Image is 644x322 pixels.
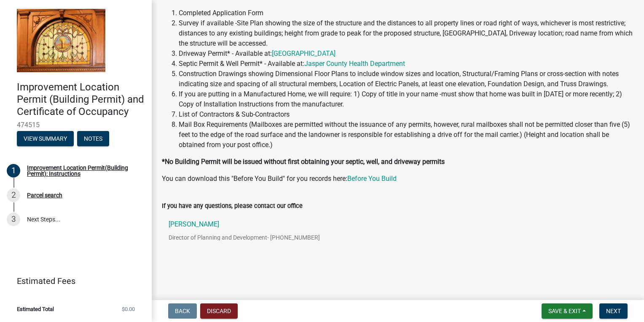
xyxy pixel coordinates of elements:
[347,175,397,183] a: Before You Build
[548,308,581,314] span: Save & Exit
[168,303,197,319] button: Back
[27,165,138,177] div: Improvement Location Permit(Building Permit): Instructions
[304,60,405,68] a: Jasper County Health Department
[179,89,634,109] li: If you are putting in a Manufactured Home, we will require: 1) Copy of title in your name -must s...
[77,136,109,143] wm-modal-confirm: Notes
[122,306,135,312] span: $0.00
[162,203,303,209] label: If you have any questions, please contact our office
[606,308,621,314] span: Next
[17,121,135,129] span: 474515
[179,109,634,120] li: List of Contractors & Sub-Contractors
[267,234,320,241] span: - [PHONE_NUMBER]
[179,120,634,150] li: Mail Box Requirements (Mailboxes are permitted without the issuance of any permits, however, rura...
[17,306,54,312] span: Estimated Total
[175,308,190,314] span: Back
[7,213,20,226] div: 3
[179,59,634,69] li: Septic Permit & Well Permit* - Available at:
[162,174,634,184] p: You can download this "Before You Build" for you records here:
[599,303,628,319] button: Next
[17,9,105,72] img: Jasper County, Indiana
[272,49,335,57] a: [GEOGRAPHIC_DATA]
[77,131,109,146] button: Notes
[200,303,238,319] button: Discard
[179,49,634,59] li: Driveway Permit* - Available at:
[7,188,20,202] div: 2
[7,164,20,177] div: 1
[169,235,333,240] p: Director of Planning and Development
[162,158,445,166] strong: *No Building Permit will be issued without first obtaining your septic, well, and driveway permits
[17,81,145,117] h4: Improvement Location Permit (Building Permit) and Certificate of Occupancy
[169,221,320,228] p: [PERSON_NAME]
[179,69,634,89] li: Construction Drawings showing Dimensional Floor Plans to include window sizes and location, Struc...
[162,214,634,254] a: [PERSON_NAME]Director of Planning and Development- [PHONE_NUMBER]
[7,273,138,289] a: Estimated Fees
[27,192,62,198] div: Parcel search
[179,18,634,49] li: Survey if available -Site Plan showing the size of the structure and the distances to all propert...
[17,136,74,143] wm-modal-confirm: Summary
[179,8,634,18] li: Completed Application Form
[17,131,74,146] button: View Summary
[542,303,593,319] button: Save & Exit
